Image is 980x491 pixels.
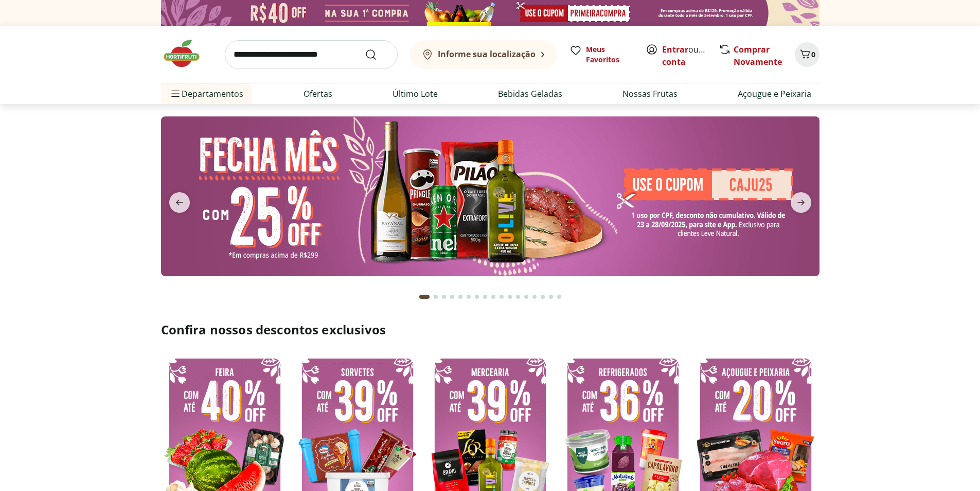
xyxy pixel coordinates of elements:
[530,284,539,309] button: Go to page 14 from fs-carousel
[662,44,688,55] a: Entrar
[465,284,473,309] button: Go to page 6 from fs-carousel
[489,284,497,309] button: Go to page 9 from fs-carousel
[440,284,448,309] button: Go to page 3 from fs-carousel
[497,284,506,309] button: Go to page 10 from fs-carousel
[473,284,481,309] button: Go to page 7 from fs-carousel
[456,284,465,309] button: Go to page 5 from fs-carousel
[438,48,536,60] b: Informe sua localização
[481,284,489,309] button: Go to page 8 from fs-carousel
[662,43,708,68] span: ou
[514,284,522,309] button: Go to page 12 from fs-carousel
[432,284,440,309] button: Go to page 2 from fs-carousel
[782,192,819,213] button: next
[622,88,678,100] a: Nossas Frutas
[795,42,819,67] button: Carrinho
[304,88,332,100] a: Ofertas
[410,40,557,69] button: Informe sua localização
[417,284,432,309] button: Current page from fs-carousel
[734,44,782,67] a: Comprar Novamente
[586,44,633,65] span: Meus Favoritos
[498,88,562,100] a: Bebidas Geladas
[811,49,815,59] span: 0
[161,116,819,276] img: banana
[161,321,819,338] h2: Confira nossos descontos exclusivos
[169,81,243,106] span: Departamentos
[738,88,811,100] a: Açougue e Peixaria
[393,88,438,100] a: Último Lote
[169,81,182,106] button: Menu
[161,192,198,213] button: previous
[662,44,719,67] a: Criar conta
[365,48,389,61] button: Submit Search
[522,284,530,309] button: Go to page 13 from fs-carousel
[161,38,212,69] img: Hortifruti
[555,284,563,309] button: Go to page 17 from fs-carousel
[547,284,555,309] button: Go to page 16 from fs-carousel
[539,284,547,309] button: Go to page 15 from fs-carousel
[569,44,633,65] a: Meus Favoritos
[448,284,456,309] button: Go to page 4 from fs-carousel
[506,284,514,309] button: Go to page 11 from fs-carousel
[225,40,398,69] input: search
